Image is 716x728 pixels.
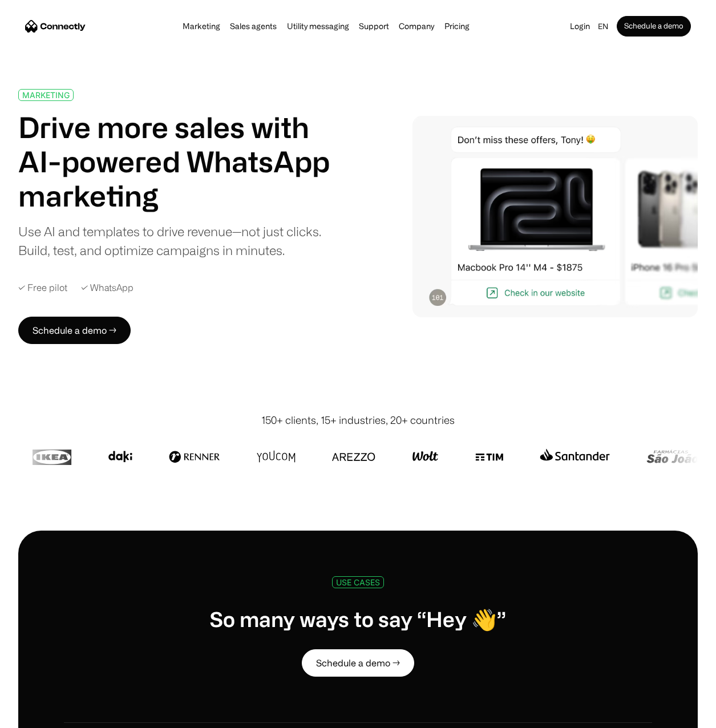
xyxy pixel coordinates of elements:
[598,18,608,34] div: en
[567,18,593,34] a: Login
[302,649,414,677] a: Schedule a demo →
[284,22,353,31] a: Utility messaging
[336,578,380,587] div: USE CASES
[25,18,86,35] a: home
[18,110,354,213] h1: Drive more sales with AI-powered WhatsApp marketing
[226,22,280,31] a: Sales agents
[179,22,224,31] a: Marketing
[81,282,134,293] div: ✓ WhatsApp
[23,708,68,724] ul: Language list
[11,707,68,724] aside: Language selected: English
[441,22,473,31] a: Pricing
[18,222,354,260] div: Use AI and templates to drive revenue—not just clicks. Build, test, and optimize campaigns in min...
[261,412,455,428] div: 150+ clients, 15+ industries, 20+ countries
[355,22,393,31] a: Support
[18,317,131,344] a: Schedule a demo →
[18,282,67,293] div: ✓ Free pilot
[399,18,434,34] div: Company
[593,18,617,34] div: en
[209,606,506,631] h1: So many ways to say “Hey 👋”
[22,91,70,99] div: MARKETING
[617,16,691,37] a: Schedule a demo
[395,18,438,34] div: Company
